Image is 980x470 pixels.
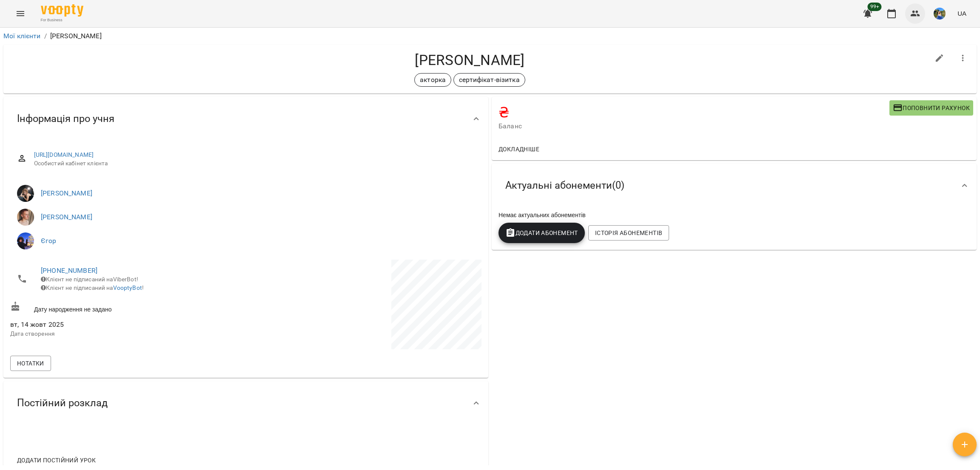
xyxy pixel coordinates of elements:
[17,209,34,226] img: Михайло
[499,223,585,243] button: Додати Абонемент
[41,4,83,17] img: Voopty Logo
[10,330,244,338] p: Дата створення
[595,228,662,238] span: Історія абонементів
[505,228,578,238] span: Додати Абонемент
[588,225,669,241] button: Історія абонементів
[868,3,882,11] span: 99+
[453,73,525,87] div: сертифікат-візитка
[3,32,41,40] a: Мої клієнти
[893,103,970,113] span: Поповнити рахунок
[17,455,96,465] span: Додати постійний урок
[41,213,92,221] a: [PERSON_NAME]
[499,104,889,121] h4: ₴
[113,284,142,291] a: VooptyBot
[10,320,244,330] span: вт, 14 жовт 2025
[17,185,34,202] img: Руслана Руда
[495,142,543,157] button: Докладніше
[41,237,57,245] a: Єгор
[41,276,138,283] span: Клієнт не підписаний на ViberBot!
[41,266,97,275] a: [PHONE_NUMBER]
[17,358,44,368] span: Нотатки
[499,121,889,131] span: Баланс
[3,31,977,41] nav: breadcrumb
[34,151,94,158] a: [URL][DOMAIN_NAME]
[9,300,246,315] div: Дату народження не задано
[505,179,624,192] span: Актуальні абонементи ( 0 )
[10,3,31,24] button: Menu
[3,381,488,425] div: Постійний розклад
[41,284,144,291] span: Клієнт не підписаний на !
[41,17,83,23] span: For Business
[10,356,51,371] button: Нотатки
[420,75,446,85] p: акторка
[492,164,977,207] div: Актуальні абонементи(0)
[934,8,946,20] img: 0fc4f9d522d3542c56c5d1a1096ba97a.jpg
[17,232,34,249] img: Єгор
[17,396,108,410] span: Постійний розклад
[414,73,451,87] div: акторка
[41,189,92,197] a: [PERSON_NAME]
[50,31,102,41] p: [PERSON_NAME]
[459,75,520,85] p: сертифікат-візитка
[889,100,973,116] button: Поповнити рахунок
[3,97,488,141] div: Інформація про учня
[954,6,970,21] button: UA
[957,9,966,18] span: UA
[34,159,475,168] span: Особистий кабінет клієнта
[17,112,114,125] span: Інформація про учня
[499,144,539,154] span: Докладніше
[44,31,47,41] li: /
[14,453,99,468] button: Додати постійний урок
[497,209,971,221] div: Немає актуальних абонементів
[10,51,929,69] h4: [PERSON_NAME]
